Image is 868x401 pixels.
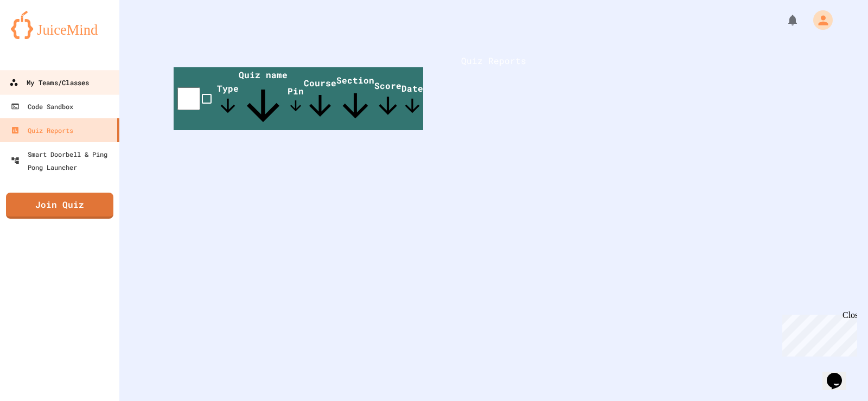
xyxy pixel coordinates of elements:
[374,80,401,119] span: Score
[9,76,89,90] div: My Teams/Classes
[401,82,423,117] span: Date
[174,54,814,67] h1: Quiz Reports
[4,4,75,69] div: Chat with us now!Close
[11,148,115,174] div: Smart Doorbell & Ping Pong Launcher
[778,310,857,357] iframe: chat widget
[239,69,288,130] span: Quiz name
[11,124,73,137] div: Quiz Reports
[802,8,835,33] div: My Account
[336,74,374,125] span: Section
[11,11,108,39] img: logo-orange.svg
[11,100,73,113] div: Code Sandbox
[304,77,336,122] span: Course
[217,82,239,117] span: Type
[822,358,857,390] iframe: chat widget
[6,193,113,219] a: Join Quiz
[177,87,200,110] input: select all desserts
[288,85,304,114] span: Pin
